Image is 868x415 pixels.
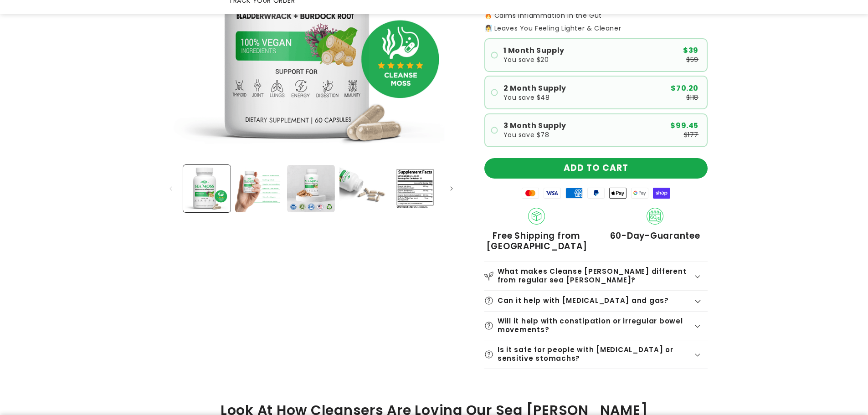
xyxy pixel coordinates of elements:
[671,85,699,92] span: $70.20
[503,94,550,101] span: You save $48
[498,297,669,305] h2: Can it help with [MEDICAL_DATA] and gas?
[503,85,566,92] span: 2 Month Supply
[686,94,699,101] span: $118
[683,47,699,54] span: $39
[484,261,708,290] summary: What makes Cleanse [PERSON_NAME] different from regular sea [PERSON_NAME]?
[484,25,708,31] p: 🧖‍♀️ Leaves You Feeling Lighter & Cleaner
[503,122,566,129] span: 3 Month Supply
[498,267,693,284] h2: What makes Cleanse [PERSON_NAME] different from regular sea [PERSON_NAME]?
[484,340,708,369] summary: Is it safe for people with [MEDICAL_DATA] or sensitive stomachs?
[235,165,282,212] button: Load image 2 in gallery view
[484,158,708,179] button: ADD TO CART
[442,179,462,199] button: Slide right
[161,179,181,199] button: Slide left
[503,47,565,54] span: 1 Month Supply
[498,317,693,334] h2: Will it help with constipation or irregular bowel movements?
[484,312,708,340] summary: Will it help with constipation or irregular bowel movements?
[484,231,589,252] span: Free Shipping from [GEOGRAPHIC_DATA]
[339,165,387,212] button: Load image 4 in gallery view
[183,165,231,212] button: Load image 1 in gallery view
[610,231,700,241] span: 60-Day-Guarantee
[391,165,439,212] button: Load image 5 in gallery view
[647,208,664,225] img: 60_day_Guarantee.png
[670,122,699,129] span: $99.45
[684,132,699,138] span: $177
[287,165,334,212] button: Load image 3 in gallery view
[498,346,693,363] h2: Is it safe for people with [MEDICAL_DATA] or sensitive stomachs?
[503,56,549,63] span: You save $20
[528,208,545,225] img: Shipping.png
[686,56,699,63] span: $59
[484,291,708,311] summary: Can it help with [MEDICAL_DATA] and gas?
[503,132,550,138] span: You save $78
